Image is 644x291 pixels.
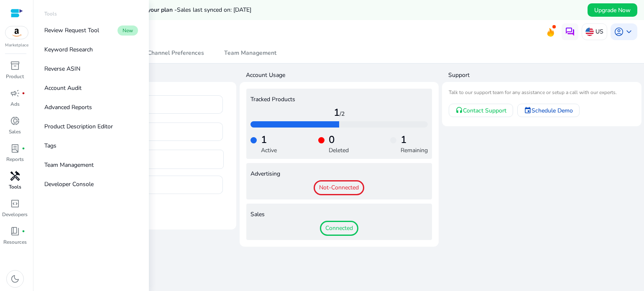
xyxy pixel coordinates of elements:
h4: Support [448,71,641,79]
span: Upgrade Now [594,6,631,15]
p: Deleted [329,146,349,155]
span: inventory_2 [10,61,20,71]
img: us.svg [585,28,594,36]
img: amazon.svg [5,26,28,39]
span: keyboard_arrow_down [624,27,634,37]
p: Keyword Research [44,45,93,54]
span: donut_small [10,116,20,126]
p: Active [261,146,277,155]
h4: Tracked Products [250,96,428,103]
h4: Sales [250,211,428,218]
span: dark_mode [10,274,20,284]
span: code_blocks [10,199,20,209]
span: Channel Preferences [148,50,204,56]
h4: Advertising [250,171,428,178]
span: fiber_manual_record [22,230,25,233]
span: Not-Connected [314,180,364,195]
p: Ads [10,100,20,108]
p: Reverse ASIN [44,64,80,73]
h4: 1 [401,134,428,146]
h5: Data syncs run less frequently on your plan - [55,7,251,14]
span: Schedule Demo [532,106,573,115]
p: Remaining [401,146,428,155]
p: Tools [9,183,21,191]
mat-card-subtitle: Talk to our support team for any assistance or setup a call with our experts. [449,89,635,97]
button: Upgrade Now [588,3,637,17]
h4: 1 [250,107,428,119]
p: Marketplace [5,42,28,48]
span: Contact Support [463,106,506,115]
span: /2 [340,110,345,118]
p: Developer Console [44,180,94,189]
p: Review Request Tool [44,26,99,35]
p: US [595,24,603,39]
p: Tags [44,141,56,150]
h4: 1 [261,134,277,146]
p: Product [6,73,24,80]
mat-icon: event [524,107,532,114]
span: fiber_manual_record [22,147,25,150]
a: Contact Support [449,104,513,117]
span: New [118,26,138,36]
p: Advanced Reports [44,103,92,112]
mat-icon: headset [455,107,463,114]
p: Reports [6,156,24,163]
span: lab_profile [10,143,20,153]
span: Team Management [224,50,276,56]
p: Resources [3,238,27,246]
p: Team Management [44,161,94,169]
span: book_4 [10,226,20,236]
span: fiber_manual_record [22,92,25,95]
p: Account Audit [44,84,82,92]
span: campaign [10,88,20,98]
span: handyman [10,171,20,181]
p: Tools [44,10,57,18]
span: Connected [320,221,358,236]
p: Developers [2,211,28,218]
h4: Account Usage [246,71,439,79]
span: account_circle [614,27,624,37]
h4: 0 [329,134,349,146]
p: Sales [9,128,21,135]
p: Product Description Editor [44,122,113,131]
span: Sales last synced on: [DATE] [177,6,251,14]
